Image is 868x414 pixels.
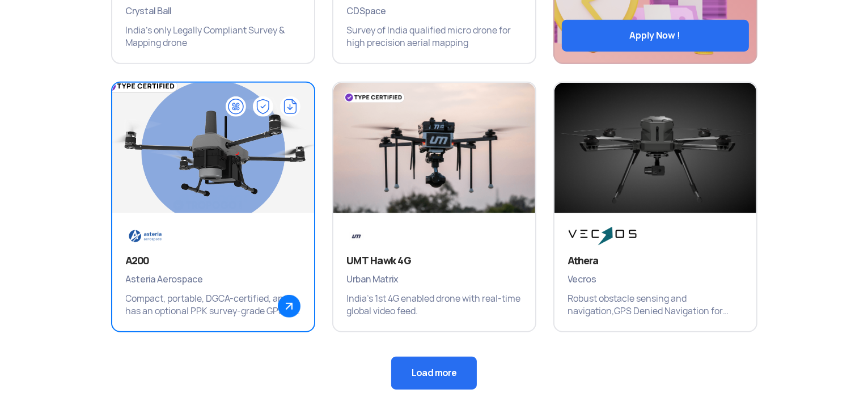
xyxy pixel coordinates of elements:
p: India's only Legally Compliant Survey & Mapping drone [126,24,300,49]
a: Drone ImageBrandA200Asteria AerospaceCompact, portable, DGCA-certified, and has an optional PPK s... [111,82,315,332]
p: Robust obstacle sensing and navigation,GPS Denied Navigation for seamless navigation around GPS i... [568,293,743,318]
button: Apply Now ! [562,20,749,52]
a: Drone ImageBrandAtheraVecrosRobust obstacle sensing and navigation,GPS Denied Navigation for seam... [553,82,757,332]
button: Load more [391,357,477,390]
span: Asteria Aerospace [126,272,300,287]
span: Urban Matrix [347,272,522,287]
p: Survey of India qualified micro drone for high precision aerial mapping [347,24,522,49]
img: Drone Image [92,69,334,239]
img: Brand [568,227,637,246]
span: Vecros [568,272,743,287]
span: CDSpace [347,4,522,19]
p: India's 1st 4G enabled drone with real-time global video feed. [347,293,522,318]
span: Crystal Ball [126,4,300,19]
h3: UMT Hawk 4G [347,254,522,268]
p: Compact, portable, DGCA-certified, and has an optional PPK survey-grade GPS for precision surveys [126,293,300,318]
h3: A200 [126,254,300,268]
h3: Athera [568,254,743,268]
img: Drone Image [554,83,756,225]
img: ic_arrow_popup.png [278,295,300,318]
img: Brand [347,227,366,246]
img: Brand [126,227,195,246]
a: Drone ImageBrandUMT Hawk 4GUrban MatrixIndia's 1st 4G enabled drone with real-time global video f... [332,82,536,332]
img: Drone Image [333,83,535,225]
